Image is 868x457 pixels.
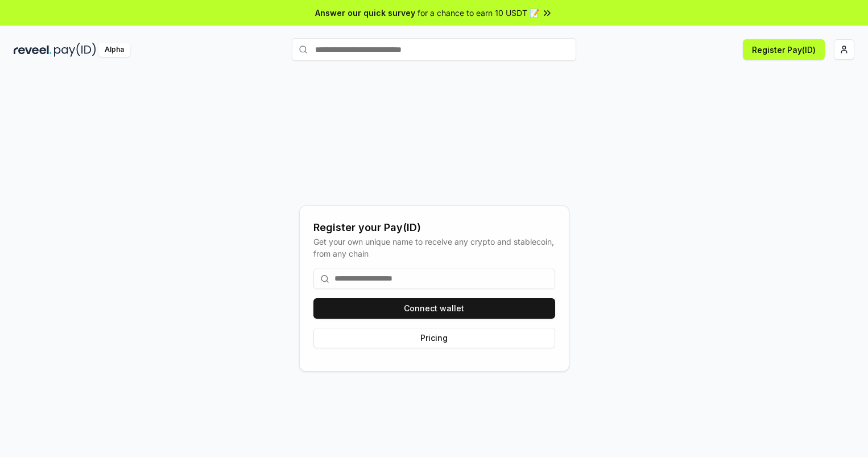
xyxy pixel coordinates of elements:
img: reveel_dark [14,43,52,57]
div: Get your own unique name to receive any crypto and stablecoin, from any chain [313,236,555,260]
button: Pricing [313,328,555,348]
div: Alpha [98,43,130,57]
div: Register your Pay(ID) [313,220,555,236]
img: pay_id [54,43,96,57]
span: Answer our quick survey [315,7,415,19]
span: for a chance to earn 10 USDT 📝 [418,7,539,19]
button: Register Pay(ID) [743,39,825,60]
button: Connect wallet [313,298,555,319]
